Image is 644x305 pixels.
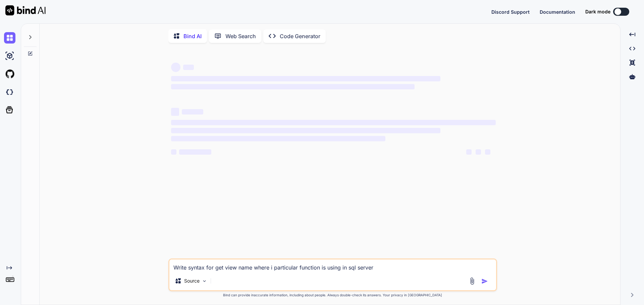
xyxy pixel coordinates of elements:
p: Web Search [225,32,256,40]
img: Bind AI [5,5,46,15]
span: ‌ [171,120,496,125]
span: ‌ [171,149,176,155]
span: ‌ [171,84,415,89]
button: Discord Support [491,8,530,15]
span: ‌ [183,65,194,70]
p: Bind AI [183,32,202,40]
img: darkCloudIdeIcon [4,86,15,98]
span: ‌ [476,149,481,155]
span: Discord Support [491,9,530,15]
span: Dark mode [585,8,610,15]
img: attachment [468,277,476,285]
span: ‌ [182,109,203,115]
span: ‌ [171,108,179,116]
img: chat [4,32,15,44]
span: ‌ [485,149,490,155]
span: Documentation [540,9,575,15]
img: Pick Models [202,278,207,284]
span: ‌ [171,76,440,81]
p: Source [184,278,200,284]
span: ‌ [171,136,385,141]
img: githubLight [4,68,15,80]
img: ai-studio [4,50,15,62]
span: ‌ [179,149,211,155]
p: Bind can provide inaccurate information, including about people. Always double-check its answers.... [168,293,497,298]
textarea: Write syntax for get view name where i particular function is using in sql server [169,259,496,272]
p: Code Generator [280,32,320,40]
img: icon [481,278,488,285]
span: ‌ [171,128,440,133]
span: ‌ [466,149,472,155]
span: ‌ [171,63,180,72]
button: Documentation [540,8,575,15]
